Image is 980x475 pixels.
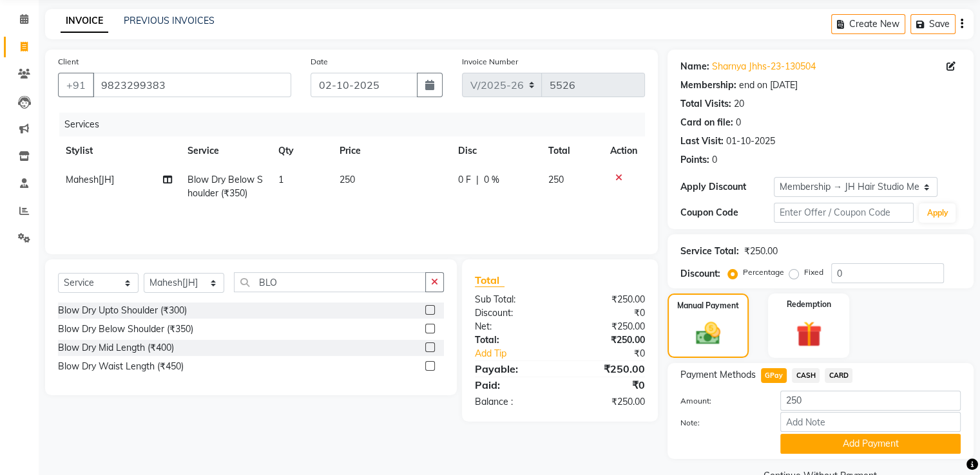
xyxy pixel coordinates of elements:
[187,174,263,199] span: Blow Dry Below Shoulder (₹350)
[465,306,560,320] div: Discount:
[743,266,784,278] label: Percentage
[475,274,504,287] span: Total
[680,135,724,148] div: Last Visit:
[234,272,426,292] input: Search or Scan
[560,293,655,306] div: ₹250.00
[450,136,541,165] th: Disc
[680,79,736,92] div: Membership:
[726,135,775,148] div: 01-10-2025
[541,136,602,165] th: Total
[739,79,798,92] div: end on [DATE]
[61,10,108,33] a: INVOICE
[465,377,560,393] div: Paid:
[671,417,771,429] label: Note:
[560,333,655,347] div: ₹250.00
[780,412,961,432] input: Add Note
[340,174,355,185] span: 250
[560,395,655,409] div: ₹250.00
[465,395,560,409] div: Balance :
[332,136,450,165] th: Price
[58,322,193,336] div: Blow Dry Below Shoulder (₹350)
[804,266,823,278] label: Fixed
[311,56,328,68] label: Date
[680,368,756,382] span: Payment Methods
[465,361,560,377] div: Payable:
[58,341,174,355] div: Blow Dry Mid Length (₹400)
[180,136,271,165] th: Service
[465,333,560,347] div: Total:
[831,14,905,34] button: Create New
[712,153,717,167] div: 0
[712,60,816,73] a: Sharnya Jhhs-23-130504
[465,320,560,333] div: Net:
[465,347,575,360] a: Add Tip
[761,368,787,383] span: GPay
[484,173,499,187] span: 0 %
[58,360,184,373] div: Blow Dry Waist Length (₹450)
[59,113,655,136] div: Services
[774,203,914,223] input: Enter Offer / Coupon Code
[744,245,778,258] div: ₹250.00
[58,304,187,317] div: Blow Dry Upto Shoulder (₹300)
[66,174,114,185] span: Mahesh[JH]
[688,319,728,348] img: _cash.svg
[458,173,471,187] span: 0 F
[787,299,831,310] label: Redemption
[780,434,961,454] button: Add Payment
[462,56,518,68] label: Invoice Number
[602,136,645,165] th: Action
[271,136,331,165] th: Qty
[124,15,215,26] a: PREVIOUS INVOICES
[465,293,560,306] div: Sub Total:
[680,116,733,129] div: Card on file:
[560,377,655,393] div: ₹0
[680,97,731,111] div: Total Visits:
[910,14,956,34] button: Save
[476,173,479,187] span: |
[680,206,774,219] div: Coupon Code
[792,368,820,383] span: CASH
[671,395,771,407] label: Amount:
[560,361,655,377] div: ₹250.00
[680,153,709,167] div: Points:
[58,73,94,97] button: +91
[788,318,830,350] img: _gift.svg
[680,180,774,194] div: Apply Discount
[278,174,283,185] span: 1
[677,300,739,312] label: Manual Payment
[736,116,741,129] div: 0
[734,97,744,111] div: 20
[58,136,180,165] th: Stylist
[680,245,739,258] div: Service Total:
[560,320,655,333] div: ₹250.00
[548,174,564,185] span: 250
[58,56,79,68] label: Client
[680,60,709,73] div: Name:
[560,306,655,320] div: ₹0
[919,203,956,223] button: Apply
[780,391,961,411] input: Amount
[825,368,852,383] span: CARD
[575,347,654,360] div: ₹0
[93,73,291,97] input: Search by Name/Mobile/Email/Code
[680,267,720,281] div: Discount:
